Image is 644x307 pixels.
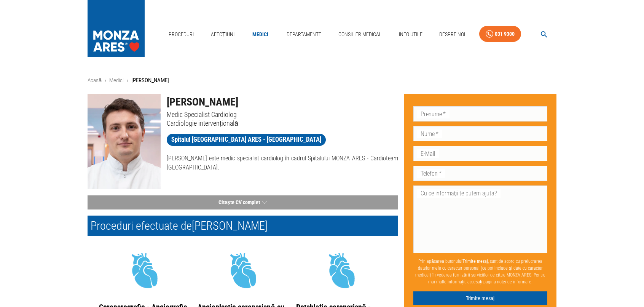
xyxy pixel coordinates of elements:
[396,27,426,42] a: Info Utile
[413,291,547,305] button: Trimite mesaj
[105,76,106,85] li: ›
[284,27,324,42] a: Departamente
[436,27,468,42] a: Despre Noi
[167,94,398,110] h1: [PERSON_NAME]
[167,135,326,144] span: Spitalul [GEOGRAPHIC_DATA] ARES - [GEOGRAPHIC_DATA]
[167,134,326,146] a: Spitalul [GEOGRAPHIC_DATA] ARES - [GEOGRAPHIC_DATA]
[167,154,398,172] p: [PERSON_NAME] este medic specialist cardiolog în cadrul Spitalului MONZA ARES - Cardioteam [GEOGR...
[495,29,515,39] div: 031 9300
[88,76,556,85] nav: breadcrumb
[167,110,398,119] p: Medic Specialist Cardiolog
[88,94,161,189] img: Dr. Mihai Cocoi
[413,255,547,288] p: Prin apăsarea butonului , sunt de acord cu prelucrarea datelor mele cu caracter personal (ce pot ...
[88,195,398,209] button: Citește CV complet
[462,259,488,264] b: Trimite mesaj
[167,119,398,128] p: Cardiologie intervențională
[479,26,521,42] a: 031 9300
[131,76,169,85] p: [PERSON_NAME]
[166,27,197,42] a: Proceduri
[88,77,102,84] a: Acasă
[208,27,238,42] a: Afecțiuni
[127,76,128,85] li: ›
[88,216,398,236] h2: Proceduri efectuate de [PERSON_NAME]
[248,27,273,42] a: Medici
[109,77,124,84] a: Medici
[335,27,385,42] a: Consilier Medical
